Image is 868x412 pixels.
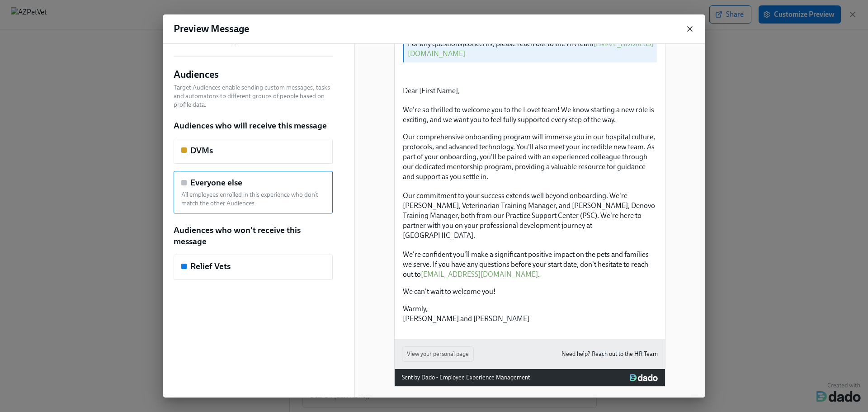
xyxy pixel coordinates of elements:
[174,120,327,132] h5: Audiences who will receive this message
[190,260,231,272] h5: Relief Vets
[561,349,658,359] a: Need help? Reach out to the HR Team
[190,145,213,156] h5: DVMs
[174,171,333,213] div: Everyone elseAll employees enrolled in this experience who don’t match the other Audiences
[174,83,333,109] p: Target Audiences enable sending custom messages, tasks and automatons to different groups of peop...
[630,374,658,381] img: Dado
[174,255,333,280] div: Relief Vets
[402,373,530,383] div: Sent by Dado - Employee Experience Management
[190,177,242,189] h5: Everyone else
[402,190,658,242] div: Our commitment to your success extends well beyond onboarding. We're [PERSON_NAME], Veterinarian ...
[174,139,333,164] div: DVMs
[407,350,469,359] span: View your personal page
[174,22,249,36] h4: Preview Message
[181,190,325,208] p: All employees enrolled in this experience who don’t match the other Audiences
[174,68,219,81] h4: Audiences
[402,85,658,97] div: Dear [First Name],
[174,224,333,247] h5: Audiences who won't receive this message
[402,249,658,325] div: We're confident you'll make a significant positive impact on the pets and families we serve. If y...
[402,346,474,362] button: View your personal page
[402,104,658,183] div: We're so thrilled to welcome you to the Lovet team! We know starting a new role is exciting, and ...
